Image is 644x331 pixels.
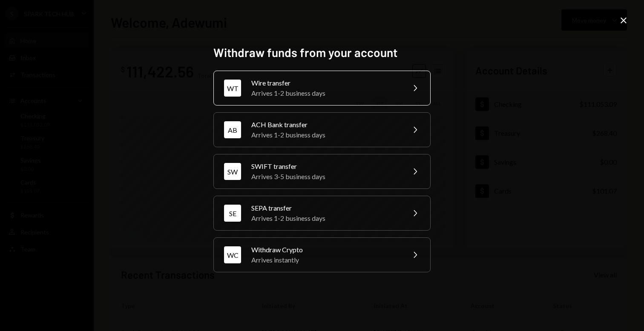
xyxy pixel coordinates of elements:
div: SEPA transfer [251,203,400,213]
div: SWIFT transfer [251,161,400,171]
div: Arrives 3-5 business days [251,171,400,182]
button: SWSWIFT transferArrives 3-5 business days [213,154,431,189]
div: Arrives instantly [251,255,400,265]
div: Withdraw Crypto [251,245,400,255]
button: ABACH Bank transferArrives 1-2 business days [213,112,431,147]
div: SW [224,163,241,180]
div: SE [224,205,241,222]
button: WTWire transferArrives 1-2 business days [213,71,431,106]
div: Arrives 1-2 business days [251,213,400,223]
button: SESEPA transferArrives 1-2 business days [213,196,431,231]
button: WCWithdraw CryptoArrives instantly [213,237,431,272]
div: Arrives 1-2 business days [251,130,400,140]
div: WC [224,246,241,263]
h2: Withdraw funds from your account [213,44,431,61]
div: ACH Bank transfer [251,120,400,130]
div: WT [224,80,241,97]
div: AB [224,121,241,138]
div: Arrives 1-2 business days [251,88,400,98]
div: Wire transfer [251,78,400,88]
